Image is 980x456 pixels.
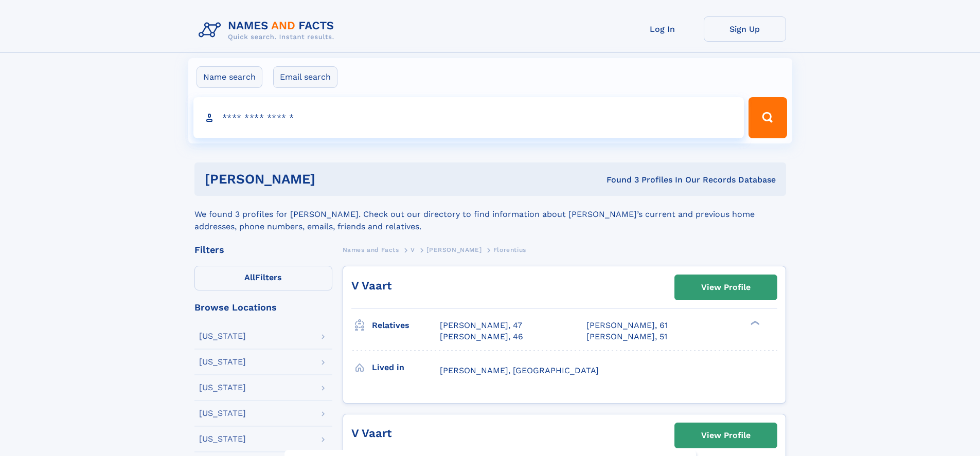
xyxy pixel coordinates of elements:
div: Found 3 Profiles In Our Records Database [461,174,776,186]
div: [US_STATE] [199,409,246,417]
div: [US_STATE] [199,384,246,392]
a: [PERSON_NAME], 47 [440,320,522,331]
div: Browse Locations [194,303,332,312]
span: [PERSON_NAME] [426,246,482,253]
h3: Relatives [372,317,440,334]
span: [PERSON_NAME], [GEOGRAPHIC_DATA] [440,366,599,375]
input: search input [193,97,744,138]
label: Email search [273,66,337,88]
a: V [411,243,415,256]
a: Log In [621,16,704,42]
label: Filters [194,266,332,290]
img: Logo Names and Facts [194,16,343,44]
a: View Profile [675,423,777,448]
a: [PERSON_NAME], 61 [586,320,668,331]
span: V [411,246,415,253]
a: Sign Up [704,16,786,42]
div: View Profile [701,424,751,447]
span: All [244,272,255,282]
a: [PERSON_NAME], 51 [586,331,667,342]
a: View Profile [675,275,777,300]
a: V Vaart [351,279,391,292]
div: [US_STATE] [199,358,246,366]
div: ❯ [748,320,760,326]
label: Name search [197,66,262,88]
button: Search Button [749,97,787,138]
div: [US_STATE] [199,332,246,340]
a: Names and Facts [343,243,399,256]
a: V Vaart [351,427,391,440]
a: [PERSON_NAME] [426,243,482,256]
div: View Profile [701,276,751,299]
h3: Lived in [372,359,440,376]
div: We found 3 profiles for [PERSON_NAME]. Check out our directory to find information about [PERSON_... [194,196,786,233]
span: Florentius [493,246,526,253]
h1: [PERSON_NAME] [205,173,461,186]
div: [US_STATE] [199,435,246,443]
a: [PERSON_NAME], 46 [440,331,523,342]
div: Filters [194,245,332,254]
